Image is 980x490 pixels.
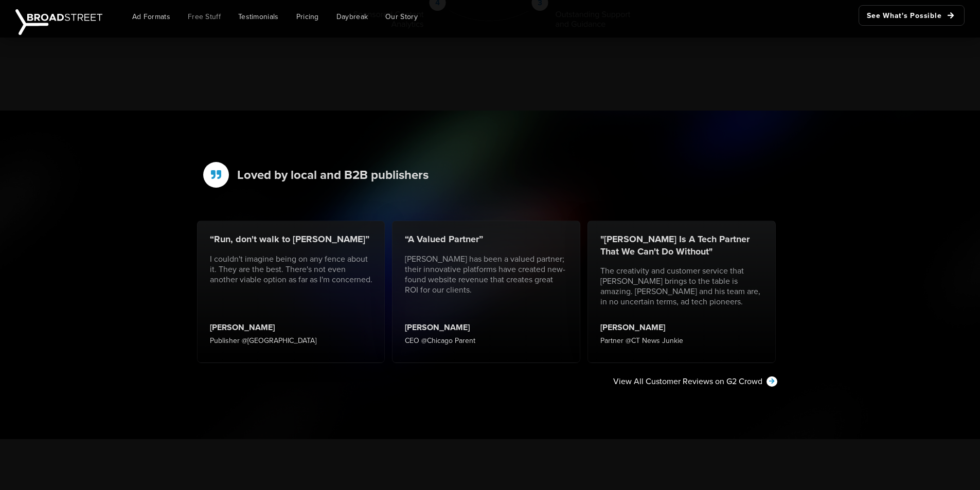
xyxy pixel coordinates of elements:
span: Daybreak [336,11,368,22]
h3: [PERSON_NAME] [600,321,683,333]
span: Testimonials [238,11,279,22]
a: See What's Possible [859,5,965,26]
img: Broadstreet | The Ad Manager for Small Publishers [15,9,102,35]
p: Publisher @[GEOGRAPHIC_DATA] [210,335,316,346]
a: Daybreak [329,5,376,28]
p: The creativity and customer service that [PERSON_NAME] brings to the table is amazing. [PERSON_NA... [600,266,763,307]
p: [PERSON_NAME] has been a valued partner; their innovative platforms have created new-found websit... [405,254,567,295]
a: Testimonials [230,5,287,28]
a: Free Stuff [180,5,228,28]
a: Our Story [378,5,425,28]
p: CEO @Chicago Parent [405,335,475,346]
span: Free Stuff [188,11,221,22]
p: Partner @CT News Junkie [600,335,683,346]
span: Ad Formats [132,11,170,22]
h3: [PERSON_NAME] [405,321,475,333]
h3: [PERSON_NAME] [210,321,316,333]
a: Ad Formats [124,5,178,28]
h2: Loved by local and B2B publishers [203,162,777,188]
h2: "[PERSON_NAME] Is A Tech Partner That We Can't Do Without" [600,233,763,258]
span: Our Story [385,11,418,22]
p: I couldn't imagine being on any fence about it. They are the best. There's not even another viabl... [210,254,372,285]
h2: “A Valued Partner” [405,233,567,245]
span: Pricing [296,11,319,22]
a: Pricing [289,5,327,28]
a: View All Customer Reviews on G2 Crowd [607,375,783,388]
h2: “Run, don't walk to [PERSON_NAME]” [210,233,372,245]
